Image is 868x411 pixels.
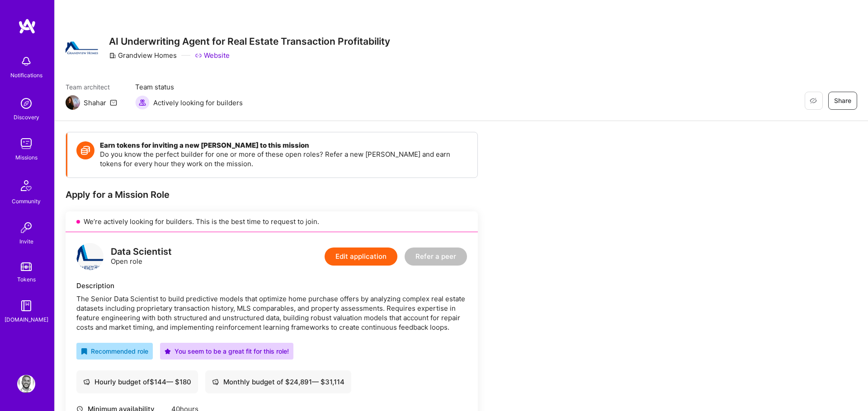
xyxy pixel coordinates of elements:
[81,346,148,356] div: Recommended role
[109,52,116,59] i: icon CompanyGray
[66,211,478,232] div: We’re actively looking for builders. This is the best time to request to join.
[76,243,104,270] img: logo
[405,248,467,266] button: Refer a peer
[66,42,98,54] img: Company Logo
[21,262,32,271] img: tokens
[195,51,230,60] a: Website
[110,99,117,106] i: icon Mail
[76,294,467,332] div: The Senior Data Scientist to build predictive models that optimize home purchase offers by analyz...
[12,196,41,206] div: Community
[17,94,35,112] img: discovery
[17,135,35,153] img: teamwork
[100,141,468,149] h4: Earn tokens for inviting a new [PERSON_NAME] to this mission
[66,189,478,201] div: Apply for a Mission Role
[109,51,177,60] div: Grandview Homes
[66,82,117,92] span: Team architect
[153,98,243,107] span: Actively looking for builders
[66,95,80,110] img: Team Architect
[17,375,35,393] img: User Avatar
[84,98,106,107] div: Shahar
[828,92,857,110] button: Share
[810,97,817,104] i: icon EyeClosed
[17,52,35,70] img: bell
[17,275,36,284] div: Tokens
[165,348,171,355] i: icon PurpleStar
[76,281,467,290] div: Description
[15,175,37,196] img: Community
[212,377,344,387] div: Monthly budget of $ 24,891 — $ 31,114
[5,315,48,324] div: [DOMAIN_NAME]
[19,237,33,246] div: Invite
[100,149,468,168] p: Do you know the perfect builder for one or more of these open roles? Refer a new [PERSON_NAME] an...
[76,141,94,159] img: Token icon
[109,36,390,47] h3: AI Underwriting Agent for Real Estate Transaction Profitability
[83,378,90,385] i: icon Cash
[15,153,38,162] div: Missions
[15,375,38,393] a: User Avatar
[135,82,243,92] span: Team status
[111,247,172,266] div: Open role
[83,377,191,387] div: Hourly budget of $ 144 — $ 180
[10,70,42,80] div: Notifications
[325,248,397,266] button: Edit application
[81,348,87,355] i: icon RecommendedBadge
[111,247,172,257] div: Data Scientist
[18,18,36,34] img: logo
[834,96,851,105] span: Share
[17,297,35,315] img: guide book
[17,219,35,237] img: Invite
[212,378,219,385] i: icon Cash
[165,346,289,356] div: You seem to be a great fit for this role!
[14,112,39,122] div: Discovery
[135,95,150,110] img: Actively looking for builders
